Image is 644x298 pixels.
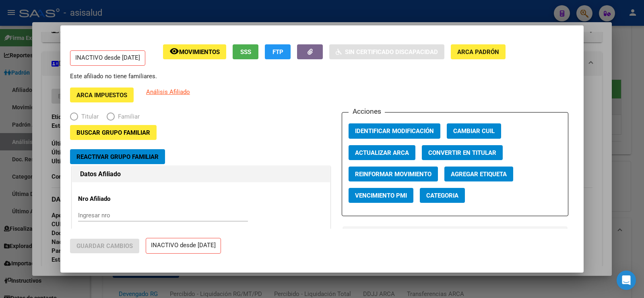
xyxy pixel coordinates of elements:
button: Vencimiento PMI [349,188,413,203]
span: Vencimiento PMI [355,192,407,199]
button: Buscar Grupo Familiar [70,125,157,140]
span: Titular [78,112,99,121]
h3: Acciones [349,106,385,117]
span: Movimientos [179,48,220,56]
button: SSS [233,44,258,59]
mat-icon: remove_red_eye [169,46,179,56]
button: Guardar Cambios [70,239,139,253]
button: Convertir en Titular [422,145,503,160]
span: Buscar Grupo Familiar [76,129,150,136]
span: SSS [240,48,251,56]
span: Guardar Cambios [76,242,133,250]
span: Categoria [426,192,458,199]
button: Reactivar Grupo Familiar [70,149,165,164]
button: ARCA Impuestos [70,88,134,102]
button: Agregar Etiqueta [444,167,513,181]
span: Identificar Modificación [355,128,434,135]
p: Este afiliado no tiene familiares. [70,72,157,81]
button: Sin Certificado Discapacidad [329,44,444,59]
h1: Datos Afiliado [80,169,322,179]
span: Sin Certificado Discapacidad [345,48,438,56]
span: Convertir en Titular [428,149,496,156]
div: Open Intercom Messenger [617,271,636,290]
span: ARCA Impuestos [76,92,127,99]
button: Movimientos [163,44,226,59]
button: Identificar Modificación [349,123,440,138]
button: Reinformar Movimiento [349,167,438,181]
button: Actualizar ARCA [349,145,415,160]
p: Nro Afiliado [78,194,152,204]
span: Reactivar Grupo Familiar [76,153,159,160]
span: Familiar [115,112,140,121]
span: Actualizar ARCA [355,149,409,156]
button: Cambiar CUIL [447,123,501,138]
span: FTP [272,48,283,56]
span: Análisis Afiliado [146,88,190,96]
p: INACTIVO desde [DATE] [70,50,145,66]
p: INACTIVO desde [DATE] [146,238,221,254]
span: Agregar Etiqueta [451,171,507,178]
mat-radio-group: Elija una opción [70,115,148,122]
button: FTP [265,44,291,59]
span: Cambiar CUIL [453,128,495,135]
button: Categoria [420,188,465,203]
span: Reinformar Movimiento [355,171,431,178]
button: ARCA Padrón [451,44,506,59]
span: ARCA Padrón [457,48,499,56]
